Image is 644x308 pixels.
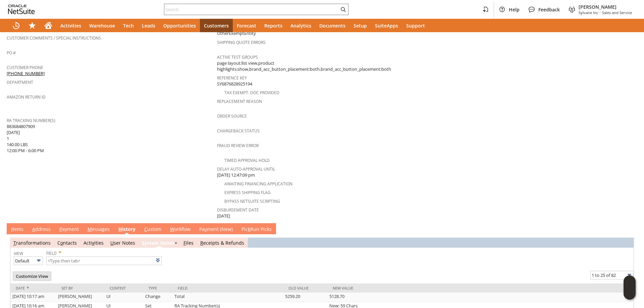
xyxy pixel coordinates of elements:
img: More Options [35,257,43,264]
span: v [92,240,94,246]
a: Timed Approval Hold [224,158,270,163]
a: Delay Auto-Approval Until [217,166,275,172]
a: Receipts & Refunds [200,240,244,246]
td: Change [144,293,173,302]
a: Support [402,19,429,32]
span: M [88,226,92,232]
a: Tech [119,19,138,32]
span: U [110,240,114,246]
a: Unrolled view on [625,225,633,233]
span: y [205,226,207,232]
a: Analytics [286,19,315,32]
a: Fraud Review Error [217,143,259,148]
div: Old Value [288,286,323,291]
span: Documents [319,22,345,29]
a: PO # [7,50,16,56]
span: R [200,240,203,246]
span: [DATE] 12:47:09 pm [217,172,255,178]
a: Transformations [13,240,51,246]
span: Activities [60,22,81,29]
a: PickRun Picks [240,226,273,233]
span: Support [406,22,425,29]
a: Replacement reason [217,99,262,104]
span: I [11,226,12,232]
a: Department [7,79,33,85]
div: Shortcuts [24,19,40,32]
a: Workflow [168,226,192,233]
a: Order Source [217,113,247,119]
span: k [248,226,250,232]
a: Home [40,19,56,32]
span: Feedback [538,6,560,13]
a: Customers [200,19,233,32]
span: F [183,240,186,246]
span: A [32,226,35,232]
a: Messages [86,226,111,233]
svg: Search [339,5,347,13]
span: P [59,226,62,232]
iframe: Click here to launch Oracle Guided Learning Help Panel [624,275,636,300]
span: H [118,226,122,232]
span: Sylvane Inc [579,10,598,15]
span: S [142,240,145,246]
a: Active Test Groups [217,54,258,60]
td: UI [105,293,144,302]
span: Tech [123,22,134,29]
a: Chargeback Status [217,128,260,134]
a: Opportunities [159,19,200,32]
input: 1 to 25 of 82 [590,271,634,280]
span: Forecast [237,22,256,29]
a: Awaiting Financing Application [224,181,292,187]
td: [PERSON_NAME] [56,293,105,302]
input: <Type then tab> [46,256,162,265]
div: Field [178,286,278,291]
a: [PHONE_NUMBER] [7,70,45,76]
a: Bypass NetSuite Scripting [224,198,280,204]
span: OtherExemptEntity [217,30,256,37]
a: Forecast [233,19,260,32]
span: Setup [354,22,367,29]
a: User Notes [110,240,135,246]
a: Express Shipping Flag [224,190,271,195]
td: Total [173,293,283,302]
a: Activities [84,240,104,246]
span: SY6876828925194 [217,81,252,87]
span: Leads [142,22,155,29]
a: Payment [58,226,80,233]
a: Shipping Quote Errors [217,40,266,45]
span: o [60,240,63,246]
svg: Home [44,21,52,29]
span: Opportunities [163,22,196,29]
span: Sales and Service [602,10,632,15]
td: 5128.70 [328,293,633,302]
span: [DATE] [217,213,230,219]
a: Recent Records [8,19,24,32]
div: Set by [61,286,100,291]
input: Customize View [13,272,51,281]
span: Reports [264,22,282,29]
a: Field [46,250,57,256]
a: Items [9,226,25,233]
div: Date [16,286,51,291]
span: T [13,240,16,246]
a: History [117,226,137,233]
a: Custom [143,226,163,233]
a: Leads [138,19,159,32]
input: Search [164,5,339,13]
input: Default [14,256,43,265]
a: View [14,251,23,256]
span: Warehouse [89,22,115,29]
td: 5259.20 [283,293,328,302]
a: Reports [260,19,286,32]
div: Context [110,286,139,291]
a: Files [183,240,194,246]
span: SuiteApps [375,22,398,29]
a: Disbursement Date [217,207,259,213]
a: Warehouse [85,19,119,32]
span: Oracle Guided Learning Widget. To move around, please hold and drag [624,288,636,300]
a: Customer Comments / Special Instructions [7,35,101,41]
span: C [144,226,147,232]
a: SuiteApps [371,19,402,32]
a: Reference Key [217,75,247,81]
a: Documents [315,19,350,32]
